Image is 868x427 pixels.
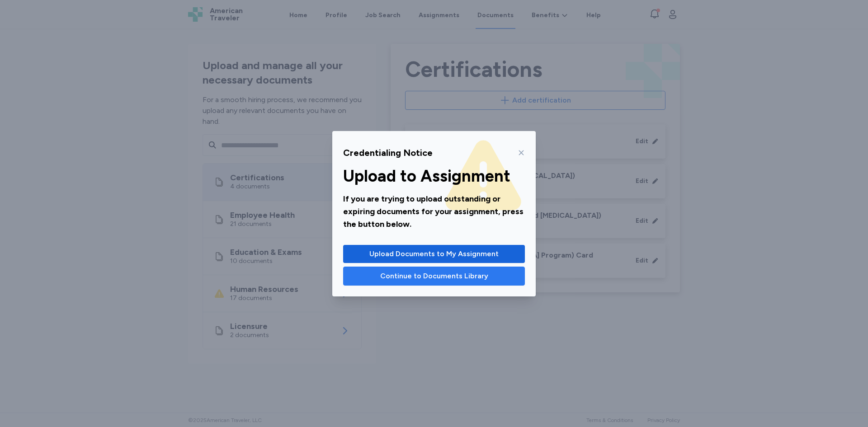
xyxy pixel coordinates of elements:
div: Credentialing Notice [343,146,433,159]
div: If you are trying to upload outstanding or expiring documents for your assignment, press the butt... [343,192,525,230]
span: Upload Documents to My Assignment [369,249,499,259]
div: Upload to Assignment [343,167,525,185]
span: Continue to Documents Library [380,271,488,282]
button: Continue to Documents Library [343,267,525,286]
button: Upload Documents to My Assignment [343,245,525,263]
